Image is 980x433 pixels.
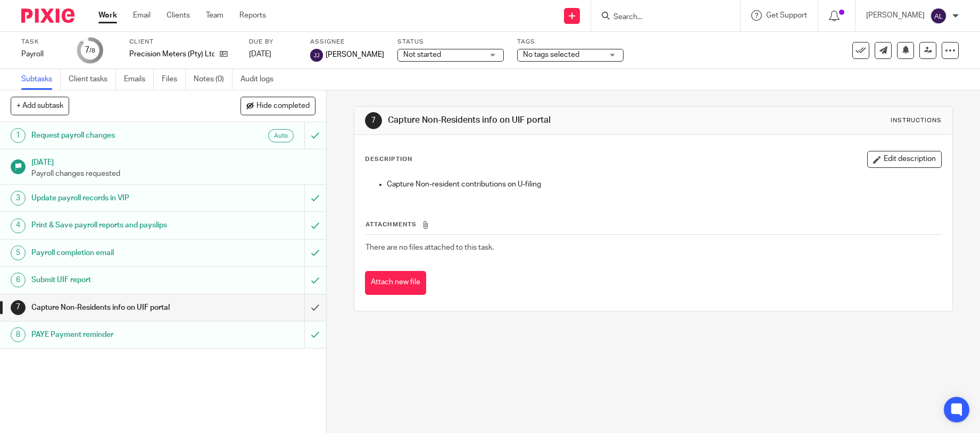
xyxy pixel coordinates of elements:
div: 7 [11,300,26,315]
a: Notes (0) [194,69,232,90]
a: Reports [239,10,266,21]
span: Hide completed [256,102,310,111]
div: 7 [365,112,382,129]
div: Payroll [21,49,64,60]
a: Work [98,10,117,21]
div: Instructions [891,116,942,125]
p: Payroll changes requested [31,168,315,179]
span: There are no files attached to this task. [366,244,494,251]
h1: Request payroll changes [31,128,206,143]
div: Auto [268,129,294,142]
h1: Capture Non-Residents info on UIF portal [31,300,206,316]
p: Capture Non-resident contributions on U-filing [387,179,941,190]
a: Subtasks [21,69,61,90]
small: /8 [89,48,95,54]
label: Status [397,38,504,46]
label: Assignee [310,38,384,46]
a: Files [162,69,186,90]
button: Hide completed [240,97,315,115]
h1: Print & Save payroll reports and payslips [31,217,206,233]
label: Client [129,38,236,46]
span: Not started [403,51,441,58]
h1: PAYE Payment reminder [31,327,206,343]
span: [PERSON_NAME] [326,49,384,60]
a: Team [206,10,223,21]
button: Edit description [867,151,942,168]
div: 4 [11,218,26,233]
span: Attachments [366,222,417,227]
span: Get Support [766,12,807,19]
a: Audit logs [240,69,281,90]
span: [DATE] [249,50,271,58]
span: No tags selected [523,51,579,58]
label: Task [21,38,64,46]
label: Due by [249,38,297,46]
a: Client tasks [69,69,116,90]
div: 1 [11,128,26,143]
p: Description [365,155,412,164]
button: + Add subtask [11,97,69,115]
h1: Capture Non-Residents info on UIF portal [388,115,676,126]
div: 6 [11,273,26,287]
a: Clients [167,10,190,21]
h1: [DATE] [31,155,315,168]
p: Precision Meters (Pty) Ltd [129,49,214,60]
img: svg%3E [930,7,947,24]
div: 3 [11,191,26,206]
button: Attach new file [365,271,426,295]
div: 5 [11,245,26,260]
input: Search [612,13,708,22]
h1: Payroll completion email [31,245,206,261]
label: Tags [517,38,624,46]
p: [PERSON_NAME] [866,10,925,21]
div: 8 [11,327,26,342]
a: Emails [124,69,154,90]
h1: Submit UIF report [31,272,206,288]
img: Pixie [21,9,74,23]
h1: Update payroll records in VIP [31,190,206,206]
div: 7 [85,44,95,56]
a: Email [133,10,151,21]
img: svg%3E [310,49,323,62]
